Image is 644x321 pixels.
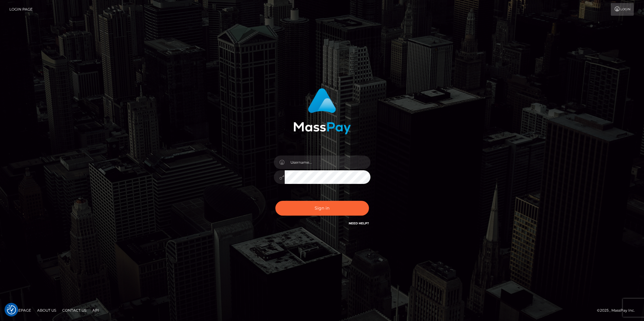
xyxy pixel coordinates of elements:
[7,305,16,314] button: Consent Preferences
[7,306,34,315] a: Homepage
[275,201,369,216] button: Sign in
[611,3,634,16] a: Login
[90,306,101,315] a: API
[349,221,369,225] a: Need Help?
[293,88,351,134] img: MassPay Login
[597,307,639,314] div: © 2025 , MassPay Inc.
[9,3,33,16] a: Login Page
[7,305,16,314] img: Revisit consent button
[285,156,370,169] input: Username...
[60,306,89,315] a: Contact Us
[35,306,59,315] a: About Us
